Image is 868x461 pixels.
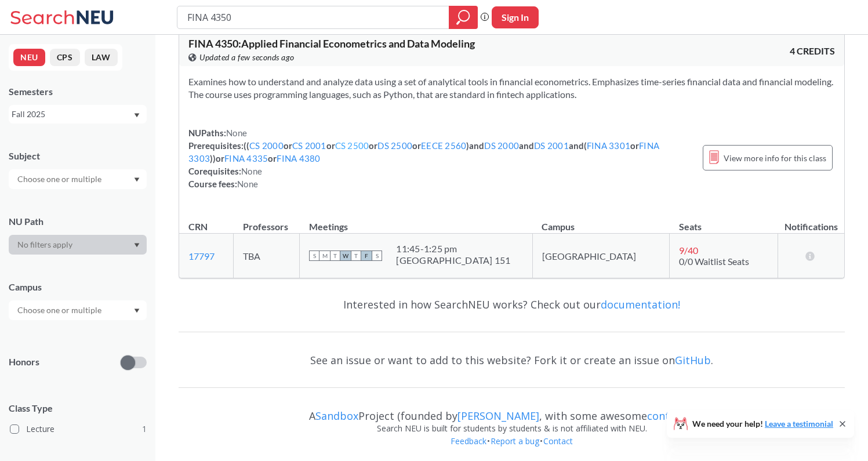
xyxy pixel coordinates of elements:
[188,37,475,50] span: FINA 4350 : Applied Financial Econometrics and Data Modeling
[361,251,372,261] span: F
[492,6,539,28] button: Sign In
[790,45,835,57] span: 4 CREDITS
[351,251,361,261] span: T
[9,215,147,228] div: NU Path
[340,251,351,261] span: W
[587,140,630,151] a: FINA 3301
[449,6,478,29] div: magnifying glass
[12,303,109,317] input: Choose one or multiple
[670,209,778,234] th: Seats
[647,409,711,423] a: contributors
[421,140,466,151] a: EECE 2560
[456,9,470,26] svg: magnifying glass
[484,140,519,151] a: DS 2000
[675,353,711,367] a: GitHub
[12,108,133,121] div: Fall 2025
[179,422,845,435] div: Search NEU is built for students by students & is not affiliated with NEU.
[9,300,147,320] div: Dropdown arrow
[134,177,140,182] svg: Dropdown arrow
[50,49,80,66] button: CPS
[335,140,369,151] a: CS 2500
[10,422,147,437] label: Lecture
[450,435,487,447] a: Feedback
[237,179,258,189] span: None
[277,153,320,164] a: FINA 4380
[134,113,140,118] svg: Dropdown arrow
[13,49,45,66] button: NEU
[134,243,140,248] svg: Dropdown arrow
[9,150,147,162] div: Subject
[377,140,412,151] a: DS 2500
[457,409,539,423] a: [PERSON_NAME]
[9,105,147,124] div: Fall 2025Dropdown arrow
[188,220,208,233] div: CRN
[679,256,749,267] span: 0/0 Waitlist Seats
[249,140,284,151] a: CS 2000
[396,255,510,266] div: [GEOGRAPHIC_DATA] 151
[692,420,833,428] span: We need your help!
[12,172,109,186] input: Choose one or multiple
[9,85,147,98] div: Semesters
[179,343,845,377] div: See an issue or want to add to this website? Fork it or create an issue on .
[9,355,39,369] p: Honors
[134,308,140,313] svg: Dropdown arrow
[319,251,330,261] span: M
[372,251,382,261] span: S
[9,402,147,415] span: Class Type
[179,288,845,321] div: Interested in how SearchNEU works? Check out our
[9,235,147,255] div: Dropdown arrow
[309,251,319,261] span: S
[186,8,441,27] input: Class, professor, course number, "phrase"
[188,251,215,262] a: 17797
[199,51,295,64] span: Updated a few seconds ago
[490,435,540,447] a: Report a bug
[330,251,340,261] span: T
[778,209,844,234] th: Notifications
[532,209,669,234] th: Campus
[534,140,569,151] a: DS 2001
[9,281,147,293] div: Campus
[679,245,698,256] span: 9 / 40
[396,243,510,255] div: 11:45 - 1:25 pm
[9,169,147,189] div: Dropdown arrow
[241,166,262,176] span: None
[532,234,669,278] td: [GEOGRAPHIC_DATA]
[300,209,532,234] th: Meetings
[224,153,268,164] a: FINA 4335
[234,234,300,278] td: TBA
[142,423,147,435] span: 1
[188,75,835,101] section: Examines how to understand and analyze data using a set of analytical tools in financial economet...
[543,435,573,447] a: Contact
[85,49,118,66] button: LAW
[765,419,833,429] a: Leave a testimonial
[601,297,680,311] a: documentation!
[226,128,247,138] span: None
[179,399,845,422] div: A Project (founded by , with some awesome )
[292,140,326,151] a: CS 2001
[234,209,300,234] th: Professors
[188,126,691,190] div: NUPaths: Prerequisites: ( ( or or or or ) and and and ( or ) ) or or Corequisites: Course fees:
[315,409,358,423] a: Sandbox
[724,151,826,165] span: View more info for this class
